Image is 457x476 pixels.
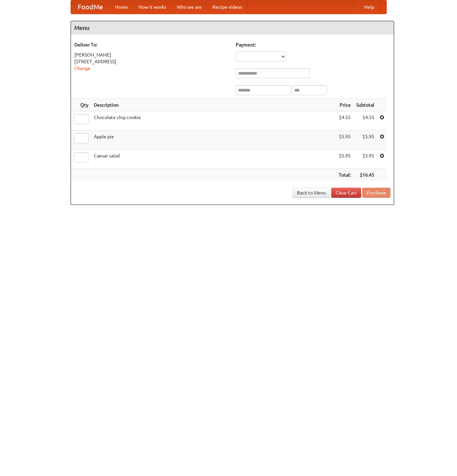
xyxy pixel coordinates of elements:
[236,41,390,48] h5: Payment:
[353,111,377,131] td: $4.55
[91,111,336,131] td: Chocolate chip cookie
[133,0,172,14] a: How it works
[91,99,336,111] th: Description
[336,111,353,131] td: $4.55
[110,0,133,14] a: Home
[353,131,377,150] td: $5.95
[353,150,377,169] td: $5.95
[74,66,90,71] a: Change
[91,150,336,169] td: Caesar salad
[74,41,229,48] h5: Deliver To:
[336,150,353,169] td: $5.95
[74,51,229,58] div: [PERSON_NAME]
[359,0,380,14] a: Help
[362,188,390,198] button: Purchase
[71,99,91,111] th: Qty
[336,131,353,150] td: $5.95
[353,169,377,181] th: $16.45
[74,58,229,65] div: [STREET_ADDRESS]
[172,0,207,14] a: Who we are
[71,21,394,35] h4: Menu
[71,0,110,14] a: FoodMe
[207,0,247,14] a: Recipe videos
[91,131,336,150] td: Apple pie
[293,188,330,198] a: Back to Menu
[336,99,353,111] th: Price
[336,169,353,181] th: Total:
[331,188,361,198] a: Clear Cart
[353,99,377,111] th: Subtotal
